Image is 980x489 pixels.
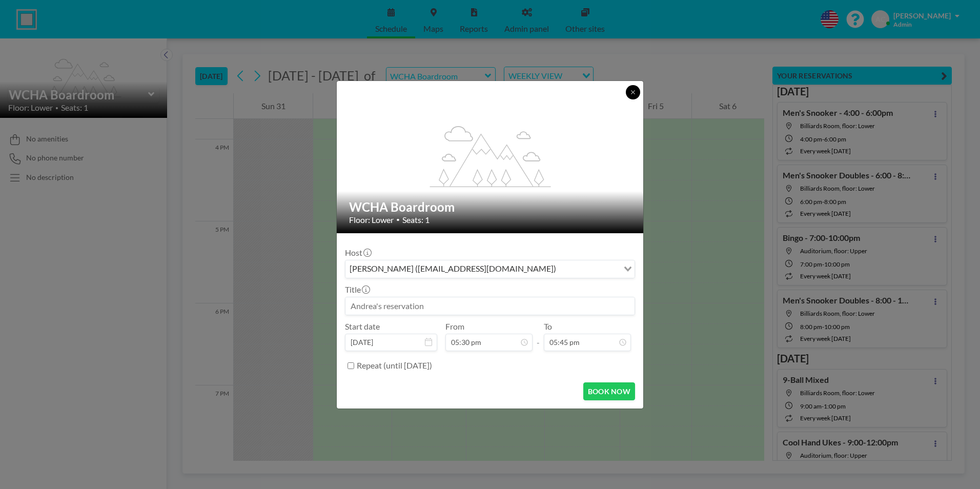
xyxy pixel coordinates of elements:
span: • [396,216,400,223]
h2: WCHA Boardroom [349,199,632,215]
label: Repeat (until [DATE]) [357,360,432,371]
label: From [445,321,464,332]
label: Host [345,248,371,258]
input: Search for option [559,262,618,276]
g: flex-grow: 1.2; [430,125,551,187]
label: Title [345,284,369,295]
input: Andrea's reservation [345,297,635,315]
span: - [537,325,540,348]
button: BOOK NOW [583,382,635,400]
label: To [544,321,552,332]
div: Search for option [345,260,635,278]
span: Floor: Lower [349,215,394,225]
span: Seats: 1 [402,215,430,225]
span: [PERSON_NAME] ([EMAIL_ADDRESS][DOMAIN_NAME]) [348,262,558,276]
label: Start date [345,321,380,332]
